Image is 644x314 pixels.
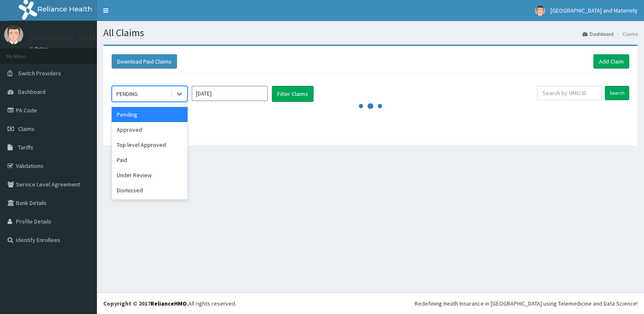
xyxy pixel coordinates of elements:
span: Tariffs [18,144,33,151]
span: Dashboard [18,88,46,96]
span: Claims [18,125,35,133]
a: RelianceHMO [150,300,187,307]
span: Switch Providers [18,69,61,77]
li: Claims [614,30,638,37]
input: Search by HMO ID [537,86,602,100]
a: Online [30,46,50,52]
h1: All Claims [103,27,638,38]
div: Approved [112,122,188,137]
svg: audio-loading [358,93,383,119]
div: Pending [112,107,188,122]
footer: All rights reserved. [97,293,644,314]
button: Download Paid Claims [112,54,177,69]
span: [GEOGRAPHIC_DATA] and Maternity [550,7,638,14]
div: Dismissed [112,183,188,198]
div: Top level Approved [112,137,188,152]
strong: Copyright © 2017 . [103,300,188,307]
input: Select Month and Year [192,86,268,101]
input: Search [605,86,629,100]
p: [GEOGRAPHIC_DATA] and Maternity [30,34,147,42]
img: User Image [4,25,23,44]
img: User Image [535,5,545,16]
div: PENDING [116,90,138,98]
div: Paid [112,152,188,168]
button: Filter Claims [272,86,314,102]
div: Redefining Heath Insurance in [GEOGRAPHIC_DATA] using Telemedicine and Data Science! [415,299,638,308]
div: Under Review [112,168,188,183]
a: Dashboard [582,30,614,37]
a: Add Claim [593,54,629,69]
